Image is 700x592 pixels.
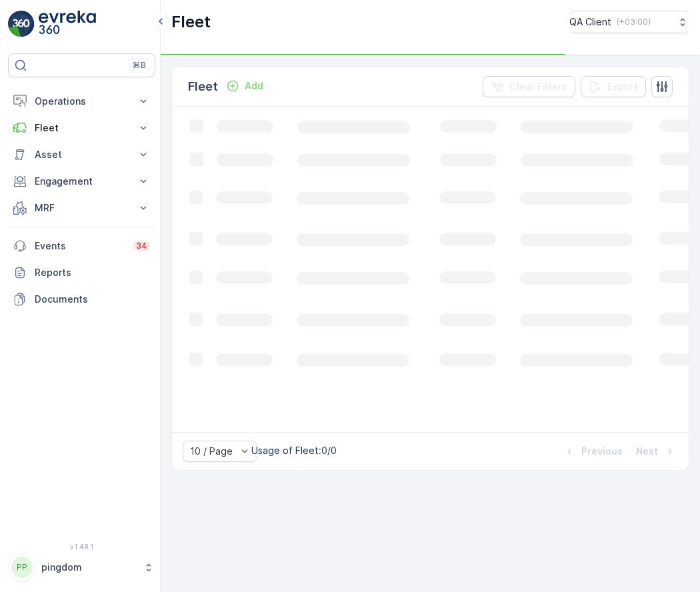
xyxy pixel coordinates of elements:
[8,233,155,259] a: Events34
[8,195,155,221] button: MRF
[188,77,218,96] p: Fleet
[8,11,35,37] img: logo
[171,11,211,33] p: Fleet
[636,445,658,458] p: Next
[607,80,638,93] p: Export
[569,15,611,29] p: QA Client
[8,259,155,286] a: Reports
[8,553,155,581] button: PPpingdom
[509,80,567,93] p: Clear Filters
[35,293,150,306] p: Documents
[8,286,155,313] a: Documents
[251,444,337,457] p: Usage of Fleet : 0/0
[35,121,129,135] p: Fleet
[39,11,96,37] img: logo_light-DOdMpM7g.png
[8,543,155,551] span: v 1.48.1
[8,88,155,115] button: Operations
[35,239,125,253] p: Events
[581,76,646,97] button: Export
[41,561,137,574] p: pingdom
[35,148,129,161] p: Asset
[635,443,678,459] button: Next
[136,241,147,251] p: 34
[35,266,150,279] p: Reports
[581,445,623,458] p: Previous
[11,557,33,578] div: PP
[133,60,146,71] p: ⌘B
[221,78,269,94] button: Add
[561,443,624,459] button: Previous
[8,141,155,168] button: Asset
[35,201,129,215] p: MRF
[8,115,155,141] button: Fleet
[8,168,155,195] button: Engagement
[35,175,129,188] p: Engagement
[483,76,575,97] button: Clear Filters
[245,79,263,93] p: Add
[617,17,651,27] p: ( +03:00 )
[569,11,689,33] button: QA Client(+03:00)
[35,95,129,108] p: Operations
